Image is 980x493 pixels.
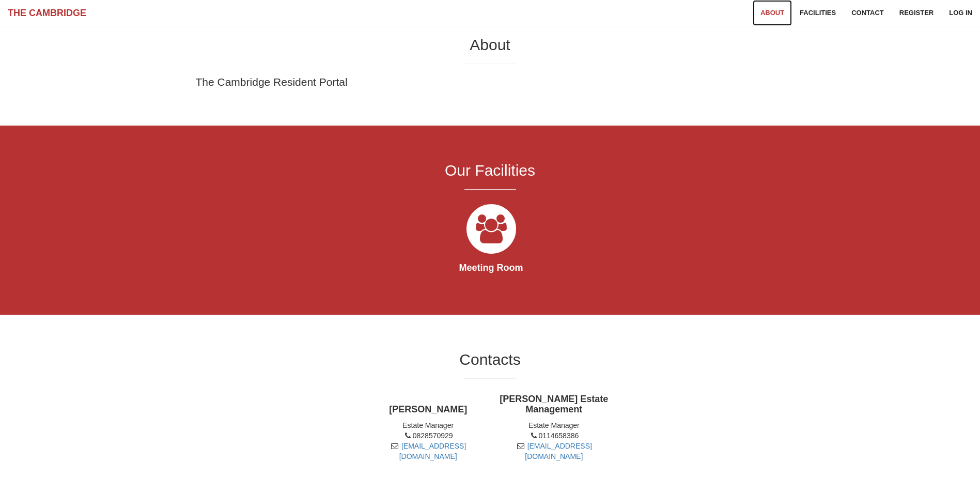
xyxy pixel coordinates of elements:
li: Estate Manager [373,420,484,430]
li: Estate Manager [499,420,609,430]
li: 0828570929 [373,430,484,441]
li: 0114658386 [499,430,609,441]
h2: About [196,36,785,53]
p: The Cambridge Resident Portal [196,74,785,89]
a: [EMAIL_ADDRESS][DOMAIN_NAME] [399,442,466,460]
h2: Our Facilities [246,162,734,179]
strong: Meeting Room [459,263,523,273]
strong: [PERSON_NAME] Estate Management [500,394,608,414]
a: [EMAIL_ADDRESS][DOMAIN_NAME] [525,442,592,460]
strong: [PERSON_NAME] [389,404,467,414]
h2: Contacts [246,351,734,368]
